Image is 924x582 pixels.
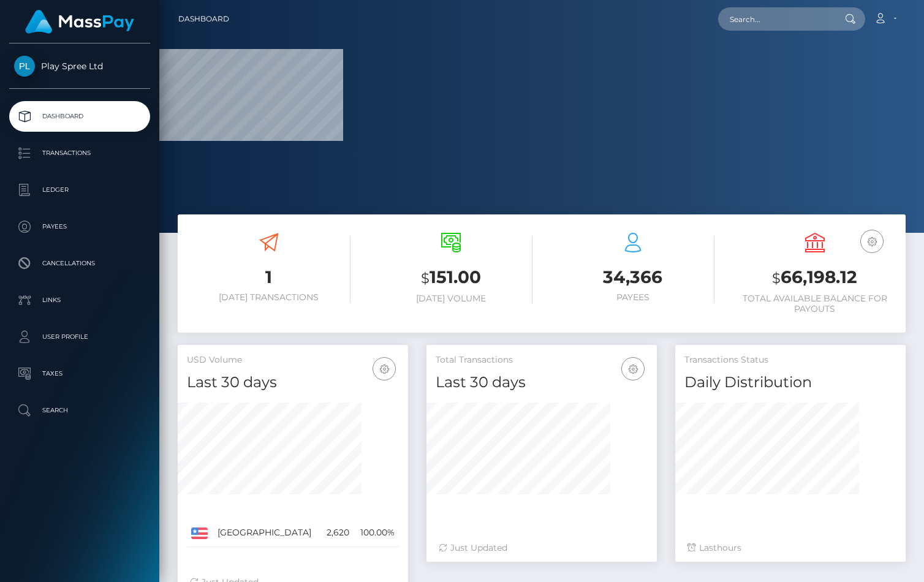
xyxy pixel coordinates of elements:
[439,542,645,554] div: Just Updated
[14,56,35,77] img: Play Spree Ltd
[551,265,714,289] h3: 34,366
[9,248,150,279] a: Cancellations
[9,211,150,242] a: Payees
[14,365,145,383] p: Taxes
[9,175,150,205] a: Ledger
[14,107,145,126] p: Dashboard
[354,519,399,547] td: 100.00%
[9,101,150,132] a: Dashboard
[9,395,150,426] a: Search
[187,372,399,393] h4: Last 30 days
[14,254,145,273] p: Cancellations
[213,519,321,547] td: [GEOGRAPHIC_DATA]
[421,270,430,287] small: $
[684,354,896,366] h5: Transactions Status
[187,292,350,303] h6: [DATE] Transactions
[14,144,145,162] p: Transactions
[772,270,781,287] small: $
[14,217,145,236] p: Payees
[9,358,150,389] a: Taxes
[14,291,145,309] p: Links
[191,527,208,539] img: US.png
[687,542,893,554] div: Last hours
[321,519,354,547] td: 2,620
[14,181,145,199] p: Ledger
[436,354,648,366] h5: Total Transactions
[369,293,532,304] h6: [DATE] Volume
[733,293,896,314] h6: Total Available Balance for Payouts
[551,292,714,303] h6: Payees
[14,401,145,420] p: Search
[684,372,896,393] h4: Daily Distribution
[733,265,896,290] h3: 66,198.12
[187,354,399,366] h5: USD Volume
[436,372,648,393] h4: Last 30 days
[9,138,150,168] a: Transactions
[9,285,150,316] a: Links
[718,7,833,31] input: Search...
[14,328,145,346] p: User Profile
[187,265,350,289] h3: 1
[9,61,150,72] span: Play Spree Ltd
[25,10,134,34] img: MassPay Logo
[9,322,150,352] a: User Profile
[369,265,532,290] h3: 151.00
[178,6,229,32] a: Dashboard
